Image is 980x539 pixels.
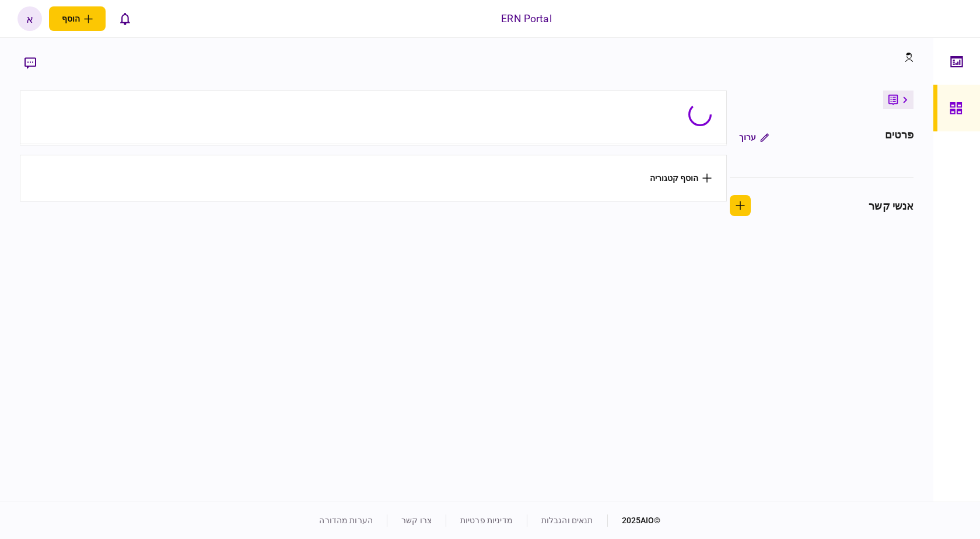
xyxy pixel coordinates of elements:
[17,6,42,31] button: א
[113,6,137,31] button: פתח רשימת התראות
[650,173,712,183] button: הוסף קטגוריה
[607,514,661,527] div: © 2025 AIO
[49,6,106,31] button: פתח תפריט להוספת לקוח
[885,127,914,148] div: פרטים
[541,516,593,525] a: תנאים והגבלות
[730,127,778,148] button: ערוך
[501,11,551,26] div: ERN Portal
[319,516,373,525] a: הערות מהדורה
[460,516,513,525] a: מדיניות פרטיות
[869,198,914,214] div: אנשי קשר
[401,516,432,525] a: צרו קשר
